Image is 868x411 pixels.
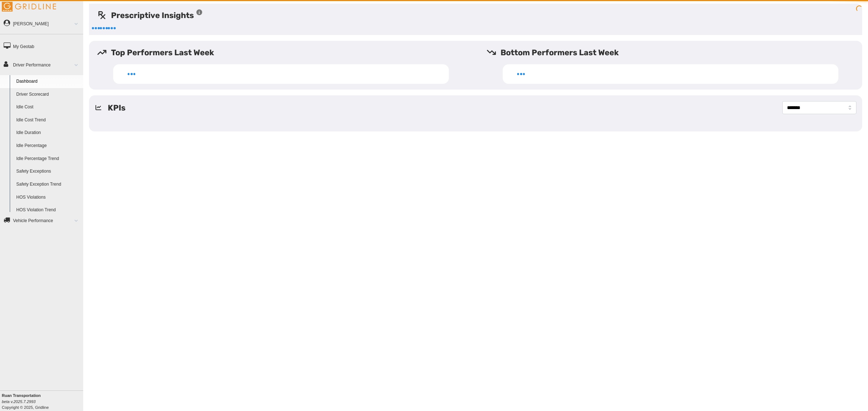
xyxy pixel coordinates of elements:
a: HOS Violations [13,191,83,204]
img: Gridline [2,2,56,12]
a: Idle Percentage [13,139,83,152]
h5: Prescriptive Insights [97,9,203,21]
h5: KPIs [108,102,125,114]
a: Idle Cost [13,101,83,114]
div: Copyright © 2025, Gridline [2,393,83,410]
a: Safety Exception Trend [13,178,83,191]
b: Ruan Transportation [2,393,41,398]
h5: Bottom Performers Last Week [486,47,862,59]
a: Dashboard [13,75,83,88]
a: Idle Percentage Trend [13,152,83,165]
a: Idle Duration [13,126,83,139]
a: Driver Scorecard [13,88,83,101]
i: beta v.2025.7.2993 [2,399,35,404]
a: Safety Exceptions [13,165,83,178]
a: Idle Cost Trend [13,114,83,127]
a: HOS Violation Trend [13,204,83,217]
h5: Top Performers Last Week [97,47,473,59]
